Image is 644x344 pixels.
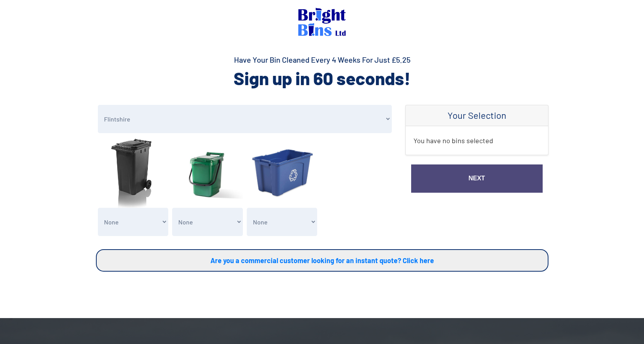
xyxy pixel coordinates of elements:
a: Are you a commercial customer looking for an instant quote? Click here [96,249,548,272]
h4: Your Selection [413,110,540,121]
h2: Sign up in 60 seconds! [96,67,548,90]
h4: Have Your Bin Cleaned Every 4 Weeks For Just £5.25 [96,54,548,65]
img: food.jpg [172,137,243,208]
a: Next [411,164,543,193]
p: You have no bins selected [413,134,540,147]
img: recyclingBlueBox.jpg [247,137,318,208]
img: general.jpg [98,137,169,208]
